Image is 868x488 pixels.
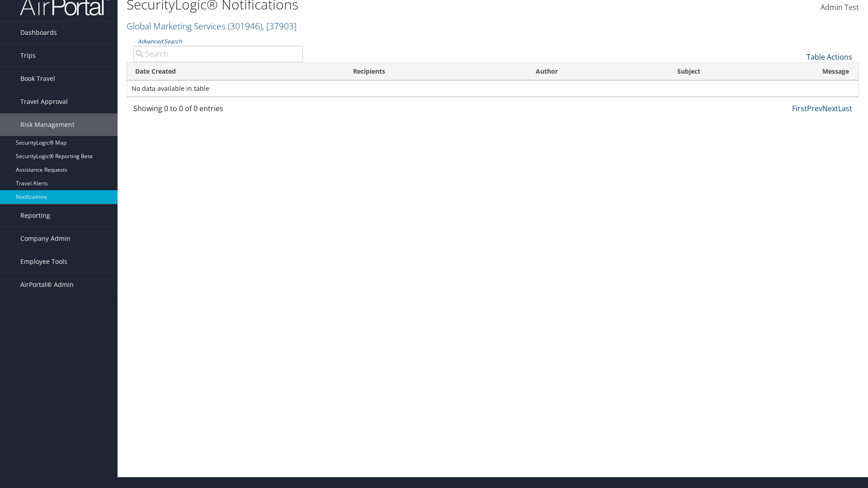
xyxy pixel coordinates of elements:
[20,113,75,136] span: Risk Management
[20,90,68,113] span: Travel Approval
[821,2,859,12] span: Admin Test
[133,46,303,62] input: Advanced Search
[138,38,182,45] a: Advanced Search
[20,273,74,296] span: AirPortal® Admin
[792,103,807,113] a: First
[20,67,55,90] span: Book Travel
[127,20,297,32] a: Global Marketing Services
[838,103,852,113] a: Last
[807,52,852,62] a: Table Actions
[20,21,57,44] span: Dashboards
[345,63,528,80] th: Recipients: activate to sort column ascending
[20,204,50,227] span: Reporting
[20,227,71,250] span: Company Admin
[814,63,859,80] th: Message: activate to sort column ascending
[228,20,262,32] span: ( 301946 )
[528,63,669,80] th: Author: activate to sort column ascending
[807,103,822,113] a: Prev
[669,63,814,80] th: Subject: activate to sort column ascending
[127,80,859,97] td: No data available in table
[262,20,297,32] span: , [ 37903 ]
[822,103,838,113] a: Next
[133,103,303,118] div: Showing 0 to 0 of 0 entries
[127,63,345,80] th: Date Created: activate to sort column ascending
[20,44,36,67] span: Trips
[20,250,67,273] span: Employee Tools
